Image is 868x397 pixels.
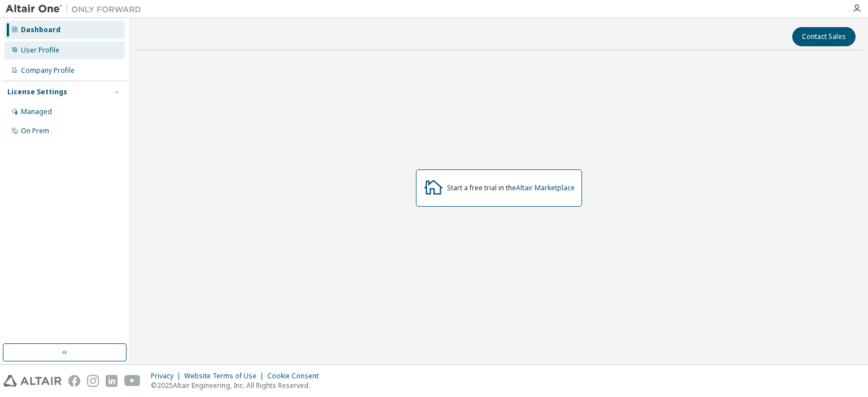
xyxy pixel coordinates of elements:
img: facebook.svg [68,375,80,387]
div: Start a free trial in the [447,184,575,193]
img: linkedin.svg [106,375,118,387]
button: Contact Sales [792,27,856,46]
img: instagram.svg [87,375,99,387]
div: Managed [21,107,52,116]
div: User Profile [21,46,59,55]
div: Privacy [151,372,184,381]
div: On Prem [21,126,49,136]
div: Website Terms of Use [184,372,267,381]
img: Altair One [6,3,147,15]
p: © 2025 Altair Engineering, Inc. All Rights Reserved. [151,381,325,390]
div: License Settings [7,88,67,97]
img: altair_logo.svg [3,375,62,387]
a: Altair Marketplace [516,183,575,193]
div: Cookie Consent [267,372,325,381]
div: Company Profile [21,66,75,75]
div: Dashboard [21,25,60,34]
img: youtube.svg [124,375,141,387]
